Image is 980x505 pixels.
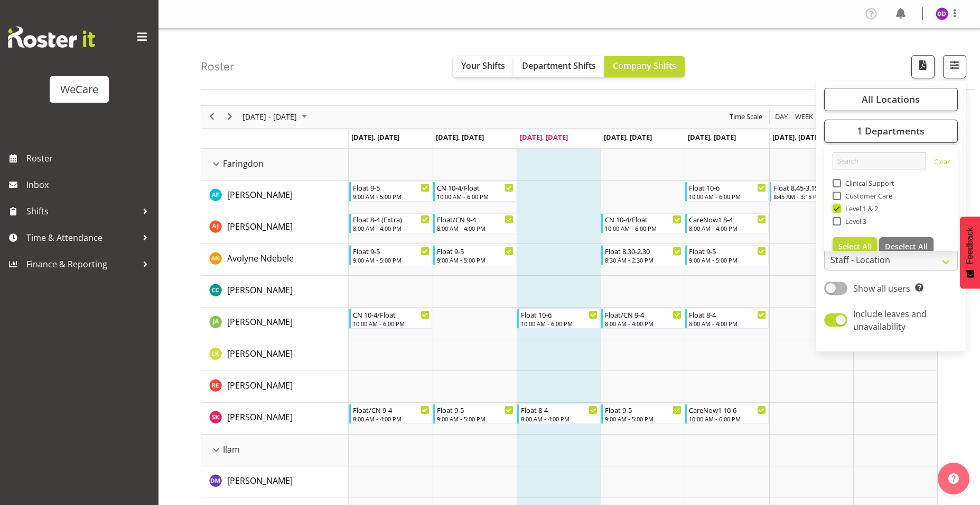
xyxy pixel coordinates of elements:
div: 10:00 AM - 6:00 PM [437,192,514,201]
span: Clinical Support [841,179,895,187]
div: Float 9-5 [437,246,514,256]
span: 1 Departments [857,124,925,137]
button: Time Scale [728,110,764,123]
td: Ilam resource [201,435,349,466]
h4: Roster [201,60,235,73]
button: Deselect All [879,237,934,256]
div: Avolyne Ndebele"s event - Float 9-5 Begin From Tuesday, September 30, 2025 at 9:00:00 AM GMT+13:0... [433,245,516,265]
span: Shifts [26,203,137,219]
div: CN 10-4/Float [353,309,430,320]
div: Jane Arps"s event - Float 10-6 Begin From Wednesday, October 1, 2025 at 10:00:00 AM GMT+13:00 End... [517,309,600,329]
div: CN 10-4/Float [605,214,682,224]
span: Avolyne Ndebele [227,252,294,264]
button: Previous [205,110,219,123]
div: 9:00 AM - 5:00 PM [437,414,514,423]
div: Float 10-6 [689,182,766,193]
button: Filter Shifts [943,55,966,78]
span: Level 1 & 2 [841,204,879,213]
div: CareNow1 8-4 [689,214,766,224]
div: 8:00 AM - 4:00 PM [353,224,430,232]
span: Time Scale [729,110,763,123]
span: [DATE], [DATE] [436,132,484,142]
a: [PERSON_NAME] [227,315,293,328]
button: 1 Departments [824,120,958,143]
button: Timeline Day [773,110,790,123]
span: [PERSON_NAME] [227,284,293,296]
span: [DATE], [DATE] [351,132,399,142]
button: October 2025 [241,110,312,123]
span: Feedback [965,227,975,264]
div: 8:00 AM - 4:00 PM [353,414,430,423]
td: Alex Ferguson resource [201,181,349,212]
div: Float 9-5 [353,182,430,193]
div: Saahit Kour"s event - Float 9-5 Begin From Tuesday, September 30, 2025 at 9:00:00 AM GMT+13:00 En... [433,404,516,424]
a: [PERSON_NAME] [227,411,293,423]
div: Jane Arps"s event - Float 8-4 Begin From Friday, October 3, 2025 at 8:00:00 AM GMT+13:00 Ends At ... [685,309,768,329]
a: [PERSON_NAME] [227,347,293,360]
span: Ilam [223,443,240,456]
button: Download a PDF of the roster according to the set date range. [911,55,935,78]
div: Alex Ferguson"s event - Float 9-5 Begin From Monday, September 29, 2025 at 9:00:00 AM GMT+13:00 E... [349,182,432,202]
div: Float 9-5 [437,404,514,415]
button: Your Shifts [453,56,514,77]
div: Jane Arps"s event - Float/CN 9-4 Begin From Thursday, October 2, 2025 at 8:00:00 AM GMT+13:00 End... [601,309,684,329]
td: Charlotte Courtney resource [201,276,349,308]
a: [PERSON_NAME] [227,379,293,392]
span: Your Shifts [461,60,505,71]
span: Inbox [26,177,153,193]
div: 9:00 AM - 5:00 PM [437,256,514,264]
div: 9:00 AM - 5:00 PM [353,192,430,201]
span: Time & Attendance [26,230,137,246]
div: Float/CN 9-4 [437,214,514,224]
div: Alex Ferguson"s event - CN 10-4/Float Begin From Tuesday, September 30, 2025 at 10:00:00 AM GMT+1... [433,182,516,202]
td: Rachel Els resource [201,371,349,403]
button: Feedback - Show survey [960,217,980,288]
span: [DATE], [DATE] [688,132,736,142]
img: help-xxl-2.png [948,473,959,484]
div: 8:00 AM - 4:00 PM [437,224,514,232]
span: Week [794,110,814,123]
a: [PERSON_NAME] [227,220,293,233]
div: 8:45 AM - 3:15 PM [773,192,850,201]
div: Alex Ferguson"s event - Float 10-6 Begin From Friday, October 3, 2025 at 10:00:00 AM GMT+13:00 En... [685,182,768,202]
div: Saahit Kour"s event - Float 9-5 Begin From Thursday, October 2, 2025 at 9:00:00 AM GMT+13:00 Ends... [601,404,684,424]
a: Clear [934,157,950,169]
td: Liandy Kritzinger resource [201,339,349,371]
a: [PERSON_NAME] [227,188,293,201]
button: Next [223,110,237,123]
div: Saahit Kour"s event - CareNow1 10-6 Begin From Friday, October 3, 2025 at 10:00:00 AM GMT+13:00 E... [685,404,768,424]
div: Amy Johannsen"s event - Float/CN 9-4 Begin From Tuesday, September 30, 2025 at 8:00:00 AM GMT+13:... [433,213,516,233]
div: Float 8-4 [689,309,766,320]
div: 8:00 AM - 4:00 PM [689,224,766,232]
div: 10:00 AM - 6:00 PM [521,319,598,328]
span: [DATE], [DATE] [772,132,820,142]
span: Company Shifts [613,60,676,71]
span: [PERSON_NAME] [227,348,293,359]
div: 10:00 AM - 6:00 PM [605,224,682,232]
img: Rosterit website logo [8,26,95,48]
div: Float 8-4 [521,404,598,415]
span: [PERSON_NAME] [227,475,293,486]
td: Deepti Mahajan resource [201,466,349,498]
span: [DATE] - [DATE] [241,110,298,123]
span: Include leaves and unavailability [853,308,927,332]
div: 8:30 AM - 2:30 PM [605,256,682,264]
td: Faringdon resource [201,149,349,181]
div: Float 9-5 [605,404,682,415]
div: Amy Johannsen"s event - Float 8-4 (Extra) Begin From Monday, September 29, 2025 at 8:00:00 AM GMT... [349,213,432,233]
span: Level 3 [841,217,867,226]
div: Float/CN 9-4 [605,309,682,320]
span: All Locations [862,93,920,105]
a: [PERSON_NAME] [227,284,293,296]
div: Avolyne Ndebele"s event - Float 9-5 Begin From Monday, September 29, 2025 at 9:00:00 AM GMT+13:00... [349,245,432,265]
span: Day [774,110,789,123]
div: Amy Johannsen"s event - CN 10-4/Float Begin From Thursday, October 2, 2025 at 10:00:00 AM GMT+13:... [601,213,684,233]
button: All Locations [824,88,958,111]
a: [PERSON_NAME] [227,474,293,487]
span: Show all users [853,283,910,294]
span: Faringdon [223,157,264,170]
div: Float/CN 9-4 [353,404,430,415]
div: 9:00 AM - 5:00 PM [353,256,430,264]
div: Avolyne Ndebele"s event - Float 9-5 Begin From Friday, October 3, 2025 at 9:00:00 AM GMT+13:00 En... [685,245,768,265]
div: Jane Arps"s event - CN 10-4/Float Begin From Monday, September 29, 2025 at 10:00:00 AM GMT+13:00 ... [349,309,432,329]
